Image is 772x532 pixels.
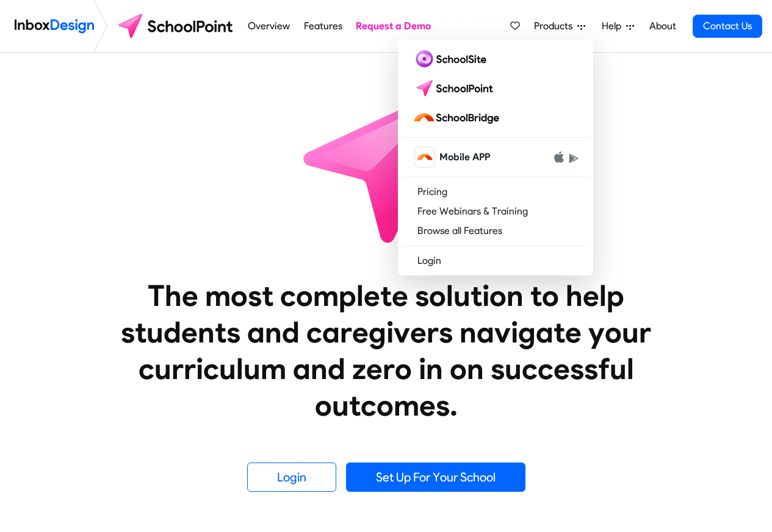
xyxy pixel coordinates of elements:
[403,143,588,172] a: schoolbridge icon Mobile APP
[602,19,626,34] span: Help
[300,14,345,38] a: Features
[403,202,588,221] a: Free Webinars & Training
[346,463,525,492] a: Set Up For Your School
[413,49,491,69] img: schoolsite logo
[693,15,762,38] a: Contact Us
[403,251,588,271] a: Login
[403,221,588,241] a: Browse all Features
[353,14,435,38] a: Request a Demo
[112,12,241,41] img: schoolpoint logo
[245,14,294,38] a: Overview
[529,14,590,38] a: Products
[413,79,499,98] img: schoolpoint logo
[439,150,490,165] span: Mobile APP
[415,147,435,167] img: schoolbridge icon
[96,277,676,424] heading: The most complete solution to help students and caregivers navigate your curriculum and zero in o...
[398,40,593,275] div: Products
[534,19,577,34] span: Products
[276,53,496,272] img: icon_schoolpoint.svg
[597,14,639,38] a: Help
[646,14,679,38] a: About
[403,182,588,202] a: Pricing
[247,463,336,492] a: Login
[413,108,504,127] img: schoolbridge logo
